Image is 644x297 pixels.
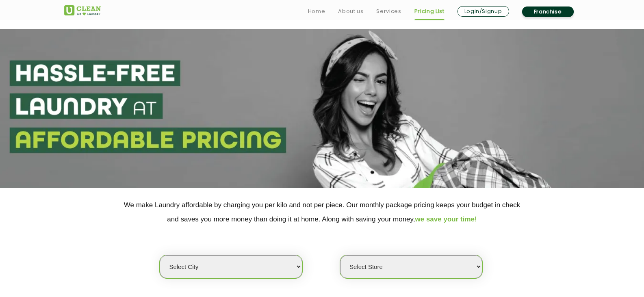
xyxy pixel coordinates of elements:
[64,198,580,226] p: We make Laundry affordable by charging you per kilo and not per piece. Our monthly package pricin...
[338,7,363,16] a: About us
[458,6,509,17] a: Login/Signup
[308,7,325,16] a: Home
[522,7,574,17] a: Franchise
[64,5,101,15] img: UClean Laundry and Dry Cleaning
[376,7,401,16] a: Services
[414,7,445,16] a: Pricing List
[415,215,477,223] span: we save your time!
